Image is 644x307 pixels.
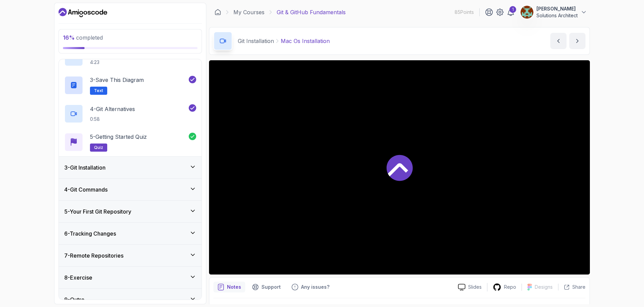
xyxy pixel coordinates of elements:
button: 8-Exercise [59,267,202,288]
button: 5-Your First Git Repository [59,201,202,222]
span: completed [63,34,103,41]
span: 16 % [63,34,75,41]
p: 5 - Getting Started Quiz [90,133,147,141]
button: notes button [213,282,245,292]
button: Support button [248,282,285,292]
button: next content [569,33,585,49]
h3: 6 - Tracking Changes [64,229,116,238]
span: quiz [94,145,103,150]
button: 4-Git Commands [59,179,202,200]
button: user profile image[PERSON_NAME]Solutions Architect [520,5,587,19]
button: previous content [550,33,567,49]
a: Repo [487,283,522,291]
button: 6-Tracking Changes [59,223,202,244]
a: 1 [507,8,515,16]
button: Feedback button [287,282,333,292]
span: Text [94,88,103,93]
a: Dashboard [214,9,221,16]
button: 7-Remote Repositories [59,245,202,266]
button: 4-Git Alternatives0:58 [64,104,196,123]
p: Any issues? [301,284,329,290]
p: Solutions Architect [536,12,578,19]
p: 85 Points [455,9,474,16]
h3: 8 - Exercise [64,273,92,282]
p: [PERSON_NAME] [536,5,578,12]
h3: 4 - Git Commands [64,185,108,194]
p: Repo [504,284,516,290]
img: user profile image [521,6,533,19]
p: Mac Os Installation [281,37,330,45]
h3: 5 - Your First Git Repository [64,207,131,216]
p: Git & GitHub Fundamentals [277,8,346,16]
p: Notes [227,284,241,290]
a: Dashboard [59,7,107,18]
p: 0:58 [90,116,135,123]
button: 5-Getting Started Quizquiz [64,133,196,152]
button: Share [558,284,585,290]
p: Slides [468,284,482,290]
button: 3-Git Installation [59,157,202,178]
h3: 7 - Remote Repositories [64,251,123,260]
p: 4:23 [90,59,134,66]
p: Designs [535,284,553,290]
div: 1 [509,6,516,13]
p: Git Installation [238,37,274,45]
p: 4 - Git Alternatives [90,105,135,113]
h3: 9 - Outro [64,295,85,304]
p: 3 - Save this diagram [90,76,144,84]
button: 3-Save this diagramText [64,76,196,95]
a: Slides [453,284,487,291]
p: Share [572,284,585,290]
h3: 3 - Git Installation [64,163,106,172]
a: My Courses [233,8,264,16]
p: Support [261,284,281,290]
